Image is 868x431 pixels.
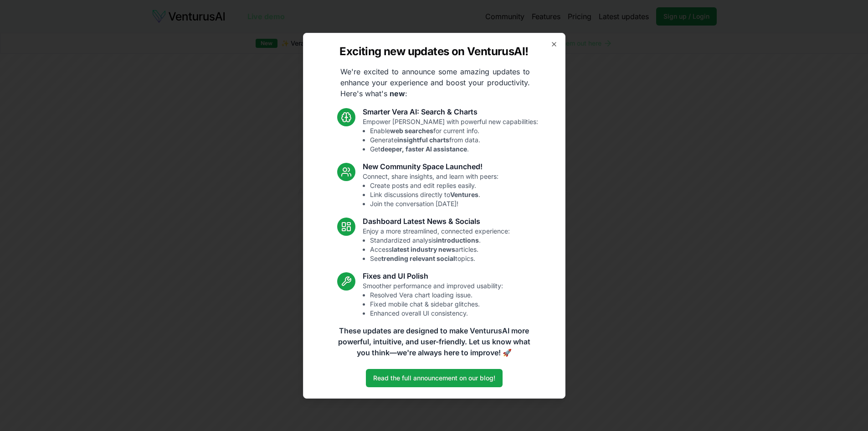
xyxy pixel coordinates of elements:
[363,172,498,208] p: Connect, share insights, and learn with peers:
[370,135,538,145] li: Generate from data.
[366,369,503,387] a: Read the full announcement on our blog!
[363,216,510,227] h3: Dashboard Latest News & Socials
[370,145,538,154] li: Get .
[397,136,449,144] strong: insightful charts
[390,89,405,98] strong: new
[339,44,528,59] h2: Exciting new updates on VenturusAI!
[363,161,498,172] h3: New Community Space Launched!
[363,106,538,117] h3: Smarter Vera AI: Search & Charts
[370,236,510,245] li: Standardized analysis .
[450,191,478,198] strong: Ventures
[370,300,503,309] li: Fixed mobile chat & sidebar glitches.
[363,281,503,318] p: Smoother performance and improved usability:
[392,245,455,253] strong: latest industry news
[390,127,433,135] strong: web searches
[370,309,503,318] li: Enhanced overall UI consistency.
[380,145,467,153] strong: deeper, faster AI assistance
[381,254,455,262] strong: trending relevant social
[436,236,479,244] strong: introductions
[363,270,503,281] h3: Fixes and UI Polish
[363,227,510,263] p: Enjoy a more streamlined, connected experience:
[370,190,498,199] li: Link discussions directly to .
[370,181,498,190] li: Create posts and edit replies easily.
[370,291,503,300] li: Resolved Vera chart loading issue.
[363,117,538,154] p: Empower [PERSON_NAME] with powerful new capabilities:
[370,245,510,254] li: Access articles.
[370,126,538,135] li: Enable for current info.
[370,254,510,263] li: See topics.
[332,325,536,358] p: These updates are designed to make VenturusAI more powerful, intuitive, and user-friendly. Let us...
[333,66,537,99] p: We're excited to announce some amazing updates to enhance your experience and boost your producti...
[370,199,498,208] li: Join the conversation [DATE]!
